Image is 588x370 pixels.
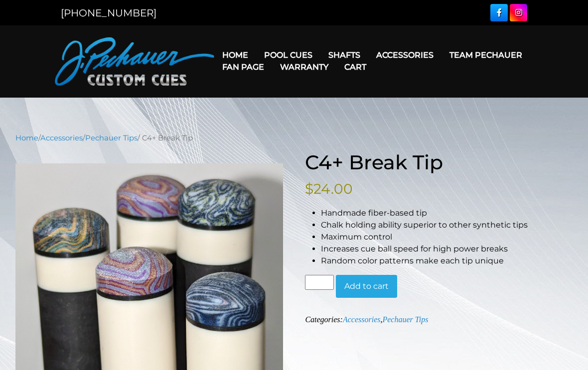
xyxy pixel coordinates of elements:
a: Pechauer Tips [382,315,428,324]
a: Home [15,133,38,142]
a: Home [214,42,256,68]
a: Shafts [320,42,368,68]
a: Warranty [272,54,336,80]
bdi: 24.00 [305,180,353,197]
a: Accessories [40,133,83,142]
a: Accessories [343,315,381,324]
a: Cart [336,54,374,80]
a: Pool Cues [256,42,320,68]
h1: C4+ Break Tip [305,151,573,175]
a: Fan Page [214,54,272,80]
li: Random color patterns make each tip unique [321,255,573,267]
a: Team Pechauer [441,42,530,68]
span: Categories: , [305,315,428,324]
input: Product quantity [305,275,334,290]
a: Pechauer Tips [85,133,138,142]
li: Handmade fiber-based tip [321,207,573,219]
nav: Breadcrumb [15,132,573,143]
span: $ [305,180,313,197]
a: Accessories [368,42,441,68]
img: Pechauer Custom Cues [55,37,214,86]
li: Increases cue ball speed for high power breaks [321,243,573,255]
a: [PHONE_NUMBER] [61,7,156,19]
li: Chalk holding ability superior to other synthetic tips [321,219,573,231]
li: Maximum control [321,231,573,243]
button: Add to cart [336,275,397,298]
